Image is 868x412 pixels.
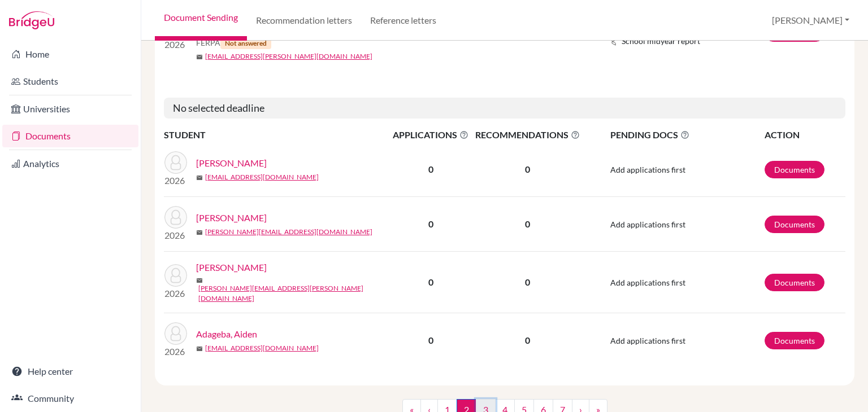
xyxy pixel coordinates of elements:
[610,220,685,229] span: Add applications first
[765,332,824,349] a: Documents
[220,38,271,49] span: Not answered
[164,128,390,142] th: STUDENT
[164,322,187,345] img: Adageba, Aiden
[390,128,471,142] span: APPLICATIONS
[2,152,138,175] a: Analytics
[196,327,257,341] a: Adageba, Aiden
[622,35,700,47] span: School midyear report
[472,217,583,231] p: 0
[428,164,433,174] b: 0
[205,343,319,353] a: [EMAIL_ADDRESS][DOMAIN_NAME]
[765,274,824,291] a: Documents
[610,165,685,174] span: Add applications first
[164,229,187,242] p: 2026
[196,345,203,352] span: mail
[198,283,398,304] a: [PERSON_NAME][EMAIL_ADDRESS][PERSON_NAME][DOMAIN_NAME]
[205,172,319,182] a: [EMAIL_ADDRESS][DOMAIN_NAME]
[2,125,138,147] a: Documents
[164,151,187,174] img: Abbeo, Jolleen
[2,360,138,383] a: Help center
[610,37,619,46] img: Common App logo
[164,38,187,51] p: 2026
[196,156,267,170] a: [PERSON_NAME]
[764,128,845,142] th: ACTION
[428,218,433,229] b: 0
[472,275,583,289] p: 0
[610,278,685,287] span: Add applications first
[205,51,372,62] a: [EMAIL_ADDRESS][PERSON_NAME][DOMAIN_NAME]
[765,216,824,233] a: Documents
[2,98,138,120] a: Universities
[196,277,203,284] span: mail
[196,54,203,60] span: mail
[164,174,187,187] p: 2026
[610,128,763,142] span: PENDING DOCS
[196,229,203,236] span: mail
[2,387,138,410] a: Community
[2,43,138,65] a: Home
[428,335,433,345] b: 0
[164,98,845,119] h5: No selected deadline
[196,37,271,49] span: FERPA
[2,70,138,93] a: Students
[205,227,372,237] a: [PERSON_NAME][EMAIL_ADDRESS][DOMAIN_NAME]
[767,10,854,31] button: [PERSON_NAME]
[196,174,203,181] span: mail
[164,345,187,358] p: 2026
[196,211,267,225] a: [PERSON_NAME]
[164,264,187,287] img: Abdulai, Morris
[765,161,824,178] a: Documents
[472,334,583,347] p: 0
[164,287,187,300] p: 2026
[472,163,583,176] p: 0
[610,336,685,345] span: Add applications first
[472,128,583,142] span: RECOMMENDATIONS
[196,261,267,274] a: [PERSON_NAME]
[9,11,54,29] img: Bridge-U
[428,277,433,287] b: 0
[164,206,187,229] img: ABBEO, JOEL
